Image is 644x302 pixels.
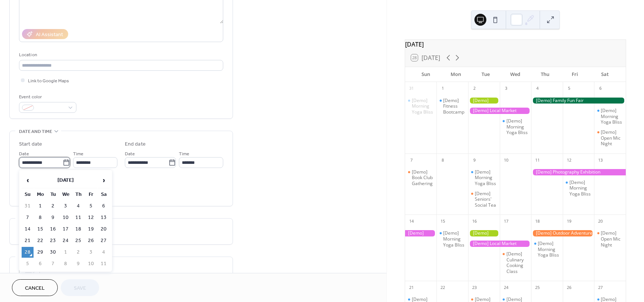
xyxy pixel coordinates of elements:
td: 8 [60,258,72,269]
td: 19 [85,224,97,235]
div: Location [19,51,222,59]
div: [Demo] Gardening Workshop [468,98,500,104]
div: [Demo] Morning Yoga Bliss [601,108,623,125]
div: [Demo] Morning Yoga Bliss [569,179,591,197]
div: [Demo] Open Mic Night [601,129,623,147]
div: [Demo] Morning Yoga Bliss [405,98,437,115]
div: [Demo] Morning Yoga Bliss [531,241,563,258]
div: [Demo] Open Mic Night [594,129,626,147]
span: Time [179,150,189,158]
td: 2 [72,247,84,258]
div: End date [125,140,146,148]
td: 7 [47,258,59,269]
div: Sun [411,67,441,82]
td: 3 [85,247,97,258]
div: 27 [596,283,604,292]
td: 6 [34,258,46,269]
div: 14 [407,217,416,225]
span: Date and time [19,128,52,136]
div: [Demo] Fitness Bootcamp [443,98,465,115]
td: 8 [34,212,46,223]
th: Su [22,189,34,200]
div: [Demo] Gardening Workshop [468,230,500,236]
div: [Demo] Morning Yoga Bliss [594,108,626,125]
div: [Demo] Local Market [468,108,531,114]
div: [Demo] Open Mic Night [601,230,623,248]
th: Tu [47,189,59,200]
div: [Demo] Fitness Bootcamp [436,98,468,115]
div: Start date [19,140,42,148]
div: Sat [590,67,620,82]
td: 17 [60,224,72,235]
span: Date [125,150,135,158]
td: 24 [60,235,72,246]
div: [Demo] Seniors' Social Tea [468,191,500,208]
div: [Demo] Morning Yoga Bliss [443,230,465,248]
div: [Demo] Culinary Cooking Class [500,251,531,274]
span: Date [19,150,29,158]
div: 12 [565,156,573,164]
div: 8 [439,156,447,164]
td: 1 [60,247,72,258]
th: [DATE] [34,172,97,188]
div: 13 [596,156,604,164]
div: 9 [470,156,479,164]
div: 2 [470,85,479,93]
div: [Demo] Family Fun Fair [531,98,626,104]
td: 13 [98,212,110,223]
th: Fr [85,189,97,200]
td: 4 [72,201,84,212]
td: 31 [22,201,34,212]
div: 10 [502,156,510,164]
div: [Demo] Book Club Gathering [405,169,437,187]
td: 28 [22,247,34,258]
div: 26 [565,283,573,292]
div: [DATE] [405,40,626,49]
span: ‹ [22,173,33,188]
td: 5 [22,258,34,269]
div: 20 [596,217,604,225]
td: 9 [47,212,59,223]
th: Mo [34,189,46,200]
div: 1 [439,85,447,93]
div: [Demo] Culinary Cooking Class [506,251,528,274]
td: 5 [85,201,97,212]
td: 20 [98,224,110,235]
button: Cancel [12,279,58,296]
td: 12 [85,212,97,223]
div: 19 [565,217,573,225]
span: Time [73,150,83,158]
div: [Demo] Open Mic Night [594,230,626,248]
td: 18 [72,224,84,235]
div: Wed [501,67,530,82]
div: [Demo] Morning Yoga Bliss [412,98,434,115]
div: 5 [565,85,573,93]
span: Cancel [25,284,45,292]
th: Th [72,189,84,200]
div: Fri [560,67,590,82]
td: 6 [98,201,110,212]
th: We [60,189,72,200]
div: [Demo] Morning Yoga Bliss [436,230,468,248]
span: › [98,173,109,188]
div: 17 [502,217,510,225]
td: 10 [85,258,97,269]
div: [Demo] Book Club Gathering [412,169,434,187]
td: 21 [22,235,34,246]
div: 3 [502,85,510,93]
div: [Demo] Morning Yoga Bliss [506,118,528,136]
div: [Demo] Outdoor Adventure Day [531,230,594,236]
div: [Demo] Morning Yoga Bliss [475,169,497,187]
div: Event color [19,93,75,101]
div: [Demo] Morning Yoga Bliss [468,169,500,187]
td: 2 [47,201,59,212]
div: [Demo] Seniors' Social Tea [475,191,497,208]
div: 6 [596,85,604,93]
td: 16 [47,224,59,235]
td: 3 [60,201,72,212]
td: 15 [34,224,46,235]
div: 18 [533,217,542,225]
td: 11 [98,258,110,269]
div: 4 [533,85,542,93]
